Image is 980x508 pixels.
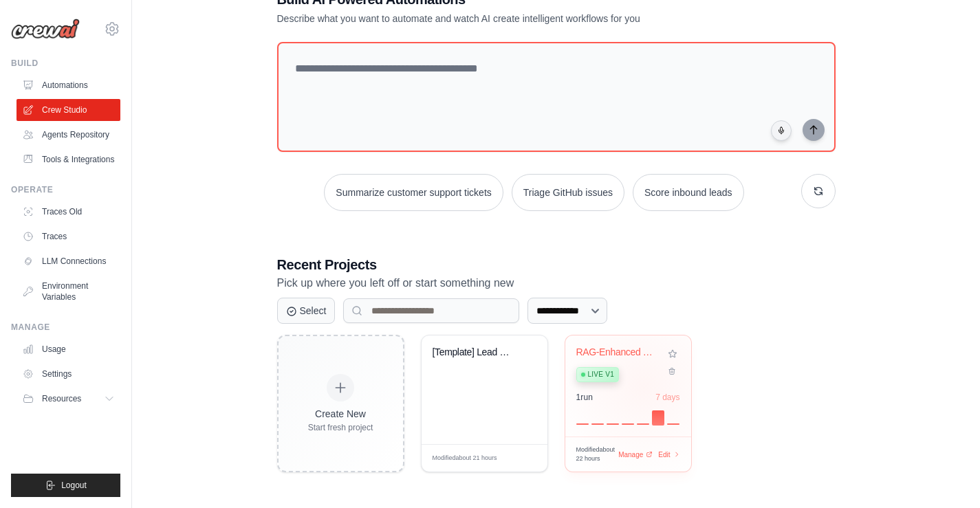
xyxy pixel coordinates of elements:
span: Modified about 21 hours [433,454,497,463]
h3: Recent Projects [277,255,836,274]
button: Add to favorites [665,346,680,362]
div: Day 5: 0 executions [637,423,649,424]
img: logo_orange.svg [22,22,33,33]
div: Day 6: 1 executions [652,410,664,426]
div: 1 run [576,392,594,403]
div: Day 3: 0 executions [607,423,619,424]
div: [Template] Lead Scoring and Strategy Crew [433,346,516,359]
a: Automations [17,74,120,96]
span: Manage [618,450,643,460]
button: Triage GitHub issues [512,174,624,211]
div: Domain: [DOMAIN_NAME] [36,36,151,47]
div: Manage [11,322,120,333]
span: Live v1 [588,369,614,380]
div: Start fresh project [308,422,373,433]
a: Usage [17,338,120,360]
button: Summarize customer support tickets [324,174,503,211]
button: Get new suggestions [801,174,836,208]
a: Settings [17,363,120,385]
button: Delete project [665,364,680,378]
div: v 4.0.25 [39,22,67,33]
img: tab_domain_overview_orange.svg [37,87,48,98]
a: Agents Repository [17,124,120,146]
div: Day 7: 0 executions [667,423,679,424]
button: Resources [17,388,120,410]
div: Day 2: 0 executions [591,423,604,424]
img: website_grey.svg [22,36,33,47]
div: Create New [308,407,373,421]
button: Select [277,298,336,324]
span: Logout [61,480,87,491]
div: Day 4: 0 executions [622,423,634,424]
span: Edit [658,450,670,460]
div: Day 1: 0 executions [576,423,589,424]
span: Resources [42,393,81,404]
button: Logout [11,474,120,497]
p: Describe what you want to automate and watch AI create intelligent workflows for you [277,12,739,25]
div: Keywords by Traffic [152,88,232,97]
a: Crew Studio [17,99,120,121]
div: Domain Overview [52,88,123,97]
div: Operate [11,184,120,195]
img: tab_keywords_by_traffic_grey.svg [137,87,148,98]
button: Score inbound leads [633,174,744,211]
div: Build [11,58,120,69]
a: Traces Old [17,201,120,223]
div: Activity over last 7 days [576,408,680,425]
a: LLM Connections [17,250,120,272]
span: Edit [514,453,526,463]
a: Traces [17,225,120,247]
button: Click to speak your automation idea [771,120,792,141]
div: 7 days [655,392,679,403]
p: Pick up where you left off or start something new [277,274,836,292]
div: Manage deployment [618,450,653,460]
a: Tools & Integrations [17,148,120,170]
img: Logo [11,19,80,39]
div: RAG-Enhanced Thai Content Discovery [576,346,660,359]
a: Environment Variables [17,275,120,308]
span: Modified about 22 hours [576,445,619,464]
